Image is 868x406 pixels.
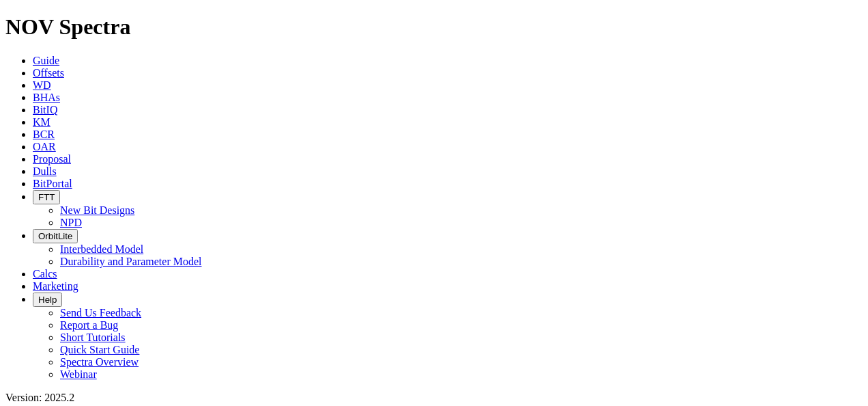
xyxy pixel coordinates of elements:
[33,268,57,280] a: Calcs
[33,92,60,103] a: BHAs
[33,178,72,189] a: BitPortal
[33,280,78,292] a: Marketing
[33,67,64,79] a: Offsets
[60,204,134,216] a: New Bit Designs
[33,55,59,66] a: Guide
[60,217,82,228] a: NPD
[60,344,139,355] a: Quick Start Guide
[33,116,50,128] a: KM
[33,79,51,91] a: WD
[60,368,97,380] a: Webinar
[33,293,62,307] button: Help
[33,153,71,165] a: Proposal
[60,319,118,331] a: Report a Bug
[5,392,863,404] div: Version: 2025.2
[60,256,202,267] a: Durability and Parameter Model
[60,356,139,368] a: Spectra Overview
[38,192,55,202] span: FTT
[60,243,143,255] a: Interbedded Model
[33,104,57,116] a: BitIQ
[33,190,60,204] button: FTT
[33,141,56,152] a: OAR
[38,295,57,305] span: Help
[33,128,55,140] a: BCR
[5,14,863,40] h1: NOV Spectra
[38,231,72,241] span: OrbitLite
[60,307,141,319] a: Send Us Feedback
[60,331,126,343] a: Short Tutorials
[33,165,57,177] a: Dulls
[33,229,78,243] button: OrbitLite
